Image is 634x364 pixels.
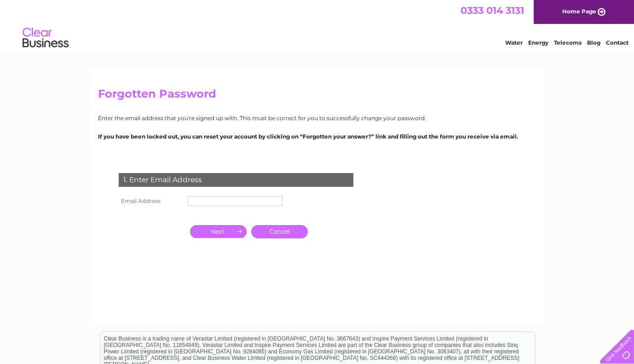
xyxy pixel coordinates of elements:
a: Energy [528,39,548,46]
a: 0333 014 3131 [461,5,524,16]
p: Enter the email address that you're signed up with. This must be correct for you to successfully ... [98,114,536,122]
div: 1. Enter Email Address [119,173,353,187]
a: Contact [606,39,628,46]
a: Telecoms [554,39,582,46]
a: Cancel [251,225,308,238]
a: Water [505,39,523,46]
p: If you have been locked out, you can reset your account by clicking on “Forgotten your answer?” l... [98,132,536,141]
h2: Forgotten Password [98,87,536,105]
th: Email Address [116,194,185,208]
div: Clear Business is a trading name of Verastar Limited (registered in [GEOGRAPHIC_DATA] No. 3667643... [100,5,535,45]
a: Blog [587,39,600,46]
img: logo.png [22,24,69,52]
